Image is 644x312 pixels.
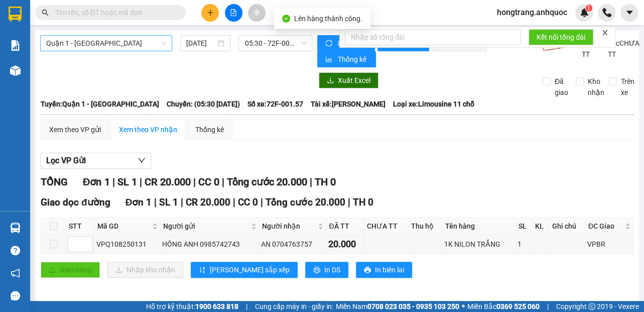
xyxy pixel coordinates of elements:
[244,36,306,51] span: 05:30 - 72F-001.57
[375,264,404,275] span: In biên lai
[550,218,586,235] th: Ghi chú
[159,196,178,208] span: SL 1
[326,218,364,235] th: ĐÃ TT
[467,301,540,312] span: Miền Bắc
[409,218,443,235] th: Thu hộ
[9,57,89,71] div: 0366867962
[367,302,459,310] strong: 0708 023 035 - 0935 103 250
[11,291,20,300] span: message
[96,9,177,45] div: VP 184 [PERSON_NAME] - HCM
[345,29,521,45] input: Nhập số tổng đài
[262,221,316,232] span: Người nhận
[207,9,214,16] span: plus
[282,15,290,23] span: check-circle
[338,54,368,65] span: Thống kê
[230,9,237,16] span: file-add
[588,221,623,232] span: ĐC Giao
[294,15,362,23] span: Lên hàng thành công.
[551,76,572,98] span: Đã giao
[309,176,312,188] span: |
[9,45,89,57] div: C THƯ
[444,239,513,250] div: 1K NILON TRẮNG
[55,7,174,18] input: Tìm tên, số ĐT hoặc mã đơn
[42,9,49,16] span: search
[221,176,224,188] span: |
[584,76,608,98] span: Kho nhận
[193,176,195,188] span: |
[601,29,608,36] span: close
[139,176,142,188] span: |
[11,246,20,255] span: question-circle
[163,221,249,232] span: Người gửi
[11,268,20,278] span: notification
[336,301,459,312] span: Miền Nam
[195,124,224,135] div: Thống kê
[46,36,166,51] span: Quận 1 - Vũng Tàu
[238,196,258,208] span: CC 0
[95,235,161,254] td: VPQ108250131
[587,239,631,250] div: VPBR
[9,10,24,20] span: Gửi:
[325,40,334,48] span: sync
[9,9,89,45] div: VP 36 [PERSON_NAME] - Bà Rịa
[313,266,320,274] span: printer
[233,196,235,208] span: |
[625,8,634,17] span: caret-down
[41,176,68,188] span: TỔNG
[225,4,242,22] button: file-add
[462,304,465,308] span: ⚪️
[41,262,100,278] button: uploadGiao hàng
[117,176,137,188] span: SL 1
[604,38,641,60] span: Lọc CHƯA TT
[585,5,592,12] sup: 1
[393,98,474,110] span: Loại xe: Limousine 11 chỗ
[167,98,240,110] span: Chuyến: (05:30 [DATE])
[327,77,334,85] span: download
[266,196,345,208] span: Tổng cước 20.000
[616,76,638,98] span: Trên xe
[443,218,516,235] th: Tên hàng
[112,176,114,188] span: |
[107,262,183,278] button: downloadNhập kho nhận
[537,32,585,43] span: Kết nối tổng đài
[186,38,215,49] input: 13/08/2025
[317,51,376,67] button: bar-chartThống kê
[248,4,266,22] button: aim
[83,176,109,188] span: Đơn 1
[46,154,86,167] span: Lọc VP Gửi
[588,303,595,310] span: copyright
[226,176,307,188] span: Tổng cước 20.000
[9,7,22,22] img: logo-vxr
[325,56,334,64] span: bar-chart
[246,301,247,312] span: |
[210,264,290,275] span: [PERSON_NAME] sắp xếp
[49,124,101,135] div: Xem theo VP gửi
[41,100,159,108] b: Tuyến: Quận 1 - [GEOGRAPHIC_DATA]
[602,8,611,17] img: phone-icon
[198,176,219,188] span: CC 0
[261,196,263,208] span: |
[97,221,150,232] span: Mã GD
[186,196,230,208] span: CR 20.000
[10,40,21,51] img: solution-icon
[96,45,177,57] div: A HOÀNG
[547,301,549,312] span: |
[201,4,219,22] button: plus
[338,75,370,86] span: Xuất Excel
[247,98,303,110] span: Số xe: 72F-001.57
[144,176,190,188] span: CR 20.000
[10,65,21,76] img: warehouse-icon
[96,10,120,20] span: Nhận:
[352,196,373,208] span: TH 0
[162,239,258,250] div: HỒNG ANH 0985742743
[328,237,362,251] div: 20.000
[317,35,375,51] button: syncLàm mới
[255,301,333,312] span: Cung cấp máy in - giấy in:
[516,218,532,235] th: SL
[146,301,238,312] span: Hỗ trợ kỹ thuật:
[305,262,348,278] button: printerIn DS
[311,98,385,110] span: Tài xế: [PERSON_NAME]
[181,196,183,208] span: |
[364,266,371,274] span: printer
[496,302,540,310] strong: 0369 525 060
